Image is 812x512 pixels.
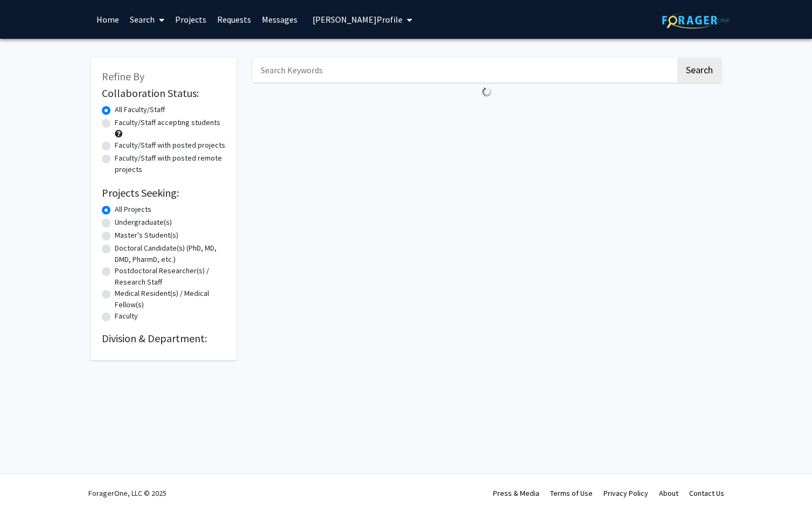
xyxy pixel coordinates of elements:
nav: Page navigation [253,101,721,126]
div: ForagerOne, LLC © 2025 [88,474,166,512]
label: Faculty/Staff with posted remote projects [115,153,226,175]
a: Press & Media [493,488,539,498]
h2: Collaboration Status: [102,87,226,100]
a: Terms of Use [550,488,593,498]
img: Loading [477,82,496,101]
img: ForagerOne Logo [662,12,730,29]
input: Search Keywords [253,58,676,82]
label: Faculty/Staff accepting students [115,117,220,128]
label: Medical Resident(s) / Medical Fellow(s) [115,288,226,310]
label: Faculty/Staff with posted projects [115,140,225,151]
span: [PERSON_NAME] Profile [313,14,402,25]
label: Doctoral Candidate(s) (PhD, MD, DMD, PharmD, etc.) [115,243,226,265]
a: Search [124,1,170,38]
label: All Projects [115,204,151,215]
label: Master's Student(s) [115,230,178,241]
label: Postdoctoral Researcher(s) / Research Staff [115,265,226,288]
a: Home [91,1,124,38]
a: Messages [256,1,303,38]
h2: Projects Seeking: [102,186,226,199]
a: Privacy Policy [603,488,648,498]
a: About [659,488,678,498]
a: Contact Us [689,488,724,498]
label: Undergraduate(s) [115,217,172,228]
label: All Faculty/Staff [115,104,165,115]
a: Requests [212,1,256,38]
iframe: Chat [766,463,804,504]
a: Projects [170,1,212,38]
span: Refine By [102,70,144,83]
label: Faculty [115,310,138,322]
h2: Division & Department: [102,332,226,345]
button: Search [677,58,721,82]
